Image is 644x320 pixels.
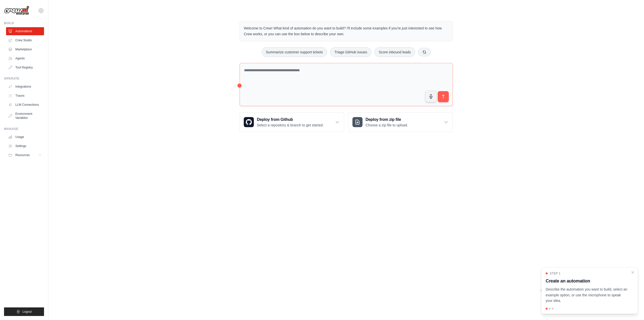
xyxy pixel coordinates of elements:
button: Score inbound leads [374,47,415,57]
span: Step 1 [550,271,560,275]
button: Resources [6,151,44,159]
a: Usage [6,133,44,141]
p: Select a repository & branch to get started. [257,123,324,128]
button: Triage GitHub issues [330,47,371,57]
button: Summarize customer support tickets [262,47,327,57]
a: Tool Registry [6,63,44,72]
span: Logout [22,310,32,314]
p: Choose a zip file to upload. [366,123,408,128]
a: Settings [6,142,44,150]
img: Logo [4,6,29,15]
a: Agents [6,54,44,62]
div: Build [4,21,44,25]
h3: Deploy from Github [257,117,324,123]
a: LLM Connections [6,101,44,109]
button: Logout [4,307,44,316]
a: Integrations [6,83,44,91]
a: Marketplace [6,45,44,53]
h3: Create an automation [546,277,628,285]
a: Automations [6,27,44,35]
button: Close walkthrough [631,270,635,274]
a: Environment Variables [6,110,44,122]
a: Crew Studio [6,36,44,44]
p: Welcome to Crew! What kind of automation do you want to build? I'll include some examples if you'... [244,25,449,37]
a: Traces [6,92,44,100]
div: Operate [4,77,44,81]
h3: Deploy from zip file [366,117,408,123]
p: Describe the automation you want to build, select an example option, or use the microphone to spe... [546,287,628,304]
span: Resources [15,153,30,157]
div: Manage [4,127,44,131]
